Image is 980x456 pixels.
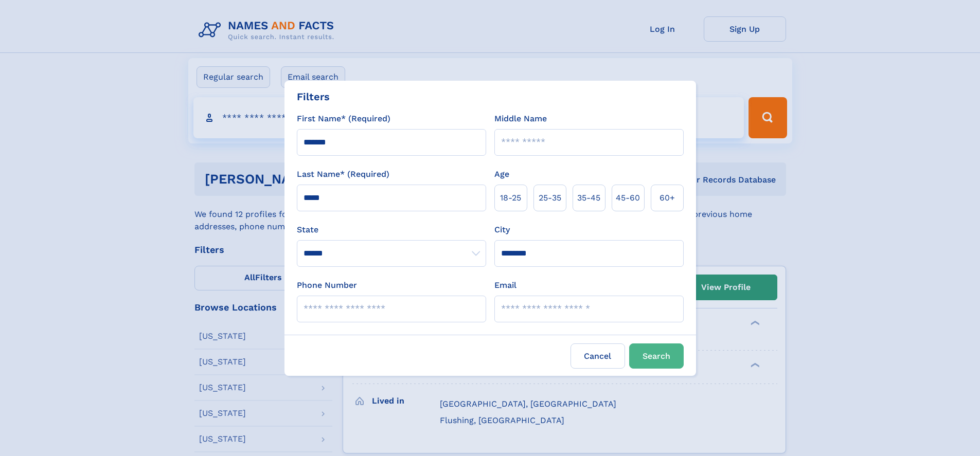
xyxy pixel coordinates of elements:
label: State [297,224,486,236]
label: Cancel [571,343,625,369]
label: First Name* (Required) [297,113,390,125]
div: Filters [297,89,330,104]
label: Last Name* (Required) [297,168,389,180]
span: 60+ [660,192,675,204]
button: Search [629,343,684,369]
label: Age [494,168,509,180]
span: 35‑45 [577,192,600,204]
label: Phone Number [297,279,357,291]
span: 25‑35 [539,192,561,204]
label: Middle Name [494,113,547,125]
label: City [494,224,510,236]
span: 45‑60 [616,192,640,204]
label: Email [494,279,516,291]
span: 18‑25 [500,192,521,204]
